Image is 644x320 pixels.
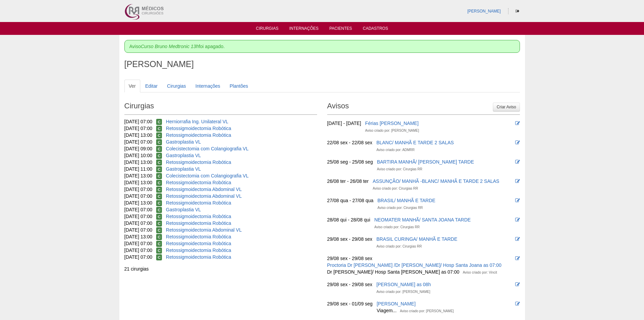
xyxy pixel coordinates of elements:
a: Cirurgias [163,80,190,92]
a: BLANC/ MANHÃ E TARDE 2 SALAS [376,140,454,145]
i: Sair [516,9,519,13]
a: Gastroplastia VL [166,153,201,158]
a: Gastroplastia VL [166,207,201,212]
div: Viagem... [377,307,397,314]
a: Pacientes [329,26,352,33]
div: 26/08 ter - 26/08 ter [327,178,369,185]
span: [DATE] 13:00 [124,159,152,165]
i: Editar [515,198,520,203]
span: [DATE] 07:00 [124,214,152,219]
span: [DATE] 11:00 [124,166,152,172]
a: Cirurgias [256,26,279,33]
a: Colecistectomia com Colangiografia VL [166,173,248,178]
em: Curso Bruno Medtronic 13h [141,44,198,49]
a: Retossigmoidectomia Abdominal VL [166,227,242,233]
div: 28/08 qui - 28/08 qui [327,216,371,223]
a: Internações [191,80,224,92]
div: 29/08 sex - 29/08 sex [327,281,373,288]
a: BRASIL/ MANHÃ E TARDE [378,198,435,203]
span: Confirmada [156,126,162,132]
a: ASSUNÇÃO/ MANHÃ -BLANC/ MANHÃ E TARDE 2 SALAS [373,178,499,184]
a: Criar Aviso [493,103,520,111]
a: Internações [289,26,319,33]
a: Retossigmoidectomia Robótica [166,132,231,138]
span: Confirmada [156,173,162,179]
i: Editar [515,217,520,222]
span: [DATE] 07:00 [124,207,152,212]
span: Confirmada [156,187,162,193]
span: Confirmada [156,220,162,227]
div: 22/08 sex - 22/08 sex [327,139,373,146]
div: 21 cirurgias [124,265,317,272]
a: Gastroplastia VL [166,166,201,172]
span: [DATE] 13:00 [124,234,152,239]
div: Aviso criado por: Cirurgias RR [374,224,420,231]
i: Editar [515,159,520,164]
a: Retossigmoidectomia Robótica [166,126,231,131]
a: Retossigmoidectomia Robótica [166,234,231,239]
a: Retossigmoidectomia Abdominal VL [166,193,242,199]
div: Aviso criado por: [PERSON_NAME] [400,308,454,315]
div: [DATE] - [DATE] [327,120,361,127]
a: [PERSON_NAME] as 08h [376,282,431,287]
h2: Cirurgias [124,99,317,115]
i: Editar [515,282,520,287]
span: [DATE] 07:00 [124,254,152,260]
span: [DATE] 13:00 [124,132,152,138]
div: 29/08 sex - 29/08 sex [327,255,373,262]
i: Editar [515,121,520,126]
div: Aviso criado por: [PERSON_NAME] [376,289,430,295]
i: Editar [515,140,520,145]
span: [DATE] 07:00 [124,126,152,131]
div: 25/08 seg - 25/08 seg [327,158,373,165]
div: Aviso criado por: Cirurgias RR [378,205,423,211]
span: [DATE] 07:00 [124,119,152,124]
div: Aviso foi apagado. [124,40,520,53]
a: [PERSON_NAME] [377,301,415,306]
a: Retossigmoidectomia Robótica [166,241,231,246]
a: Cadastros [363,26,388,33]
a: BRASIL CURINGA/ MANHÃ E TARDE [376,236,457,242]
a: Retossigmoidectomia Robótica [166,180,231,185]
span: [DATE] 07:00 [124,220,152,226]
a: Retossigmoidectomia Robótica [166,214,231,219]
span: Confirmada [156,254,162,260]
i: Editar [515,256,520,261]
a: Retossigmoidectomia Robótica [166,220,231,226]
span: [DATE] 07:00 [124,248,152,253]
span: [DATE] 07:00 [124,227,152,233]
a: Plantões [225,80,252,92]
div: Aviso criado por: Cirurgias RR [377,166,422,173]
span: Confirmada [156,180,162,186]
div: 29/08 sex - 01/09 seg [327,300,373,307]
div: Dr [PERSON_NAME]/ Hosp Santa [PERSON_NAME] as 07:00 [327,269,459,275]
div: 27/08 qua - 27/08 qua [327,197,374,204]
a: Retossigmoidectomia Robótica [166,248,231,253]
span: Confirmada [156,241,162,247]
span: Confirmada [156,119,162,125]
span: Confirmada [156,214,162,220]
div: Aviso criado por: Cirurgias RR [376,243,422,250]
span: Confirmada [156,207,162,213]
span: Confirmada [156,159,162,166]
h1: [PERSON_NAME] [124,60,520,68]
div: Aviso criado por: [PERSON_NAME] [365,127,419,134]
a: Gastroplastia VL [166,139,201,145]
a: Ver [124,80,140,92]
span: Confirmada [156,248,162,254]
a: Retossigmoidectomia Robótica [166,254,231,260]
a: NEOMATER MANHÃ/ SANTA JOANA TARDE [374,217,471,222]
span: [DATE] 07:00 [124,187,152,192]
a: Herniorrafia Ing. Unilateral VL [166,119,228,124]
i: Editar [515,179,520,184]
span: Confirmada [156,227,162,233]
div: Aviso criado por: ADMRR [376,147,414,153]
a: Retossigmoidectomia Robótica [166,200,231,206]
span: Confirmada [156,166,162,172]
i: Editar [515,237,520,241]
div: Aviso criado por: Cirurgias RR [373,185,418,192]
span: [DATE] 13:00 [124,173,152,178]
span: Confirmada [156,193,162,199]
div: 29/08 sex - 29/08 sex [327,236,373,242]
a: Colecistectomia com Colangiografia VL [166,146,248,151]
